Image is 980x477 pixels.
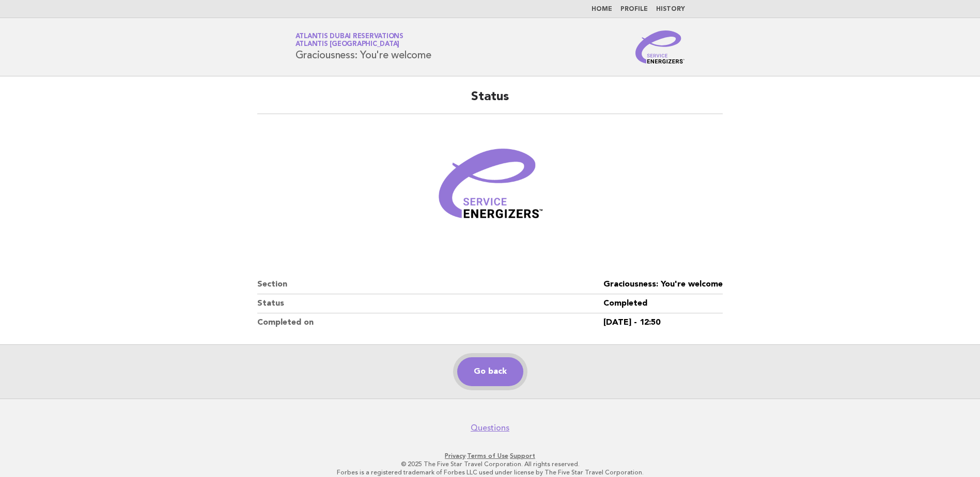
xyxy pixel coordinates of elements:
[603,275,723,294] dd: Graciousness: You're welcome
[510,452,535,459] a: Support
[428,126,552,250] img: Verified
[295,34,431,60] h1: Graciousness: You're welcome
[257,294,603,313] dt: Status
[471,423,509,433] a: Questions
[295,33,403,47] a: Atlantis Dubai ReservationsAtlantis [GEOGRAPHIC_DATA]
[635,30,685,63] img: Service Energizers
[174,468,806,476] p: Forbes is a registered trademark of Forbes LLC used under license by The Five Star Travel Corpora...
[174,460,806,468] p: © 2025 The Five Star Travel Corporation. All rights reserved.
[656,6,685,12] a: History
[445,452,465,459] a: Privacy
[174,452,806,460] p: · ·
[295,41,400,48] span: Atlantis [GEOGRAPHIC_DATA]
[257,89,723,114] h2: Status
[603,294,723,313] dd: Completed
[257,275,603,294] dt: Section
[257,313,603,332] dt: Completed on
[592,6,612,12] a: Home
[467,452,508,459] a: Terms of Use
[620,6,648,12] a: Profile
[457,357,523,386] a: Go back
[603,313,723,332] dd: [DATE] - 12:50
